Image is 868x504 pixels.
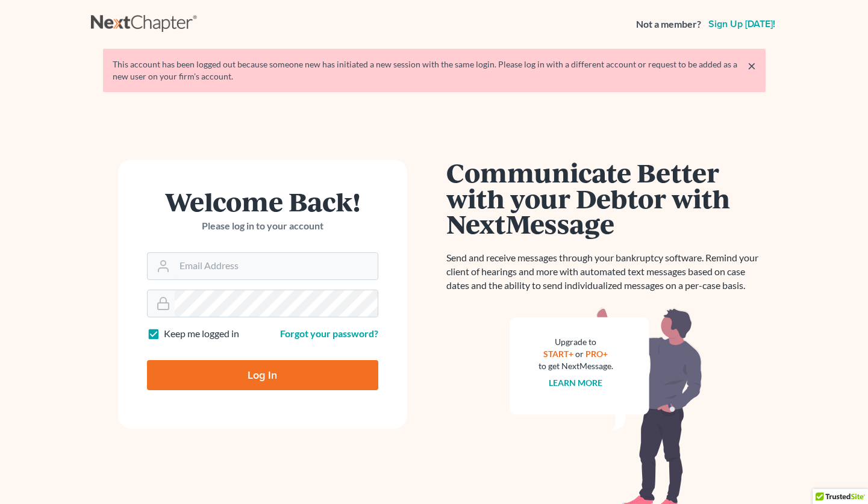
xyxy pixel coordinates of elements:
a: Forgot your password? [280,328,378,339]
label: Keep me logged in [164,327,239,341]
p: Please log in to your account [147,219,378,233]
div: Upgrade to [539,336,613,348]
a: × [748,58,756,73]
a: Learn more [549,378,602,388]
input: Log In [147,360,378,390]
input: Email Address [175,253,378,279]
h1: Welcome Back! [147,188,378,214]
div: This account has been logged out because someone new has initiated a new session with the same lo... [113,58,756,82]
p: Send and receive messages through your bankruptcy software. Remind your client of hearings and mo... [446,251,766,293]
strong: Not a member? [636,17,701,31]
a: START+ [543,349,573,359]
a: Sign up [DATE]! [706,19,778,29]
span: or [575,349,584,359]
a: PRO+ [585,349,608,359]
div: to get NextMessage. [539,360,613,372]
h1: Communicate Better with your Debtor with NextMessage [446,160,766,237]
